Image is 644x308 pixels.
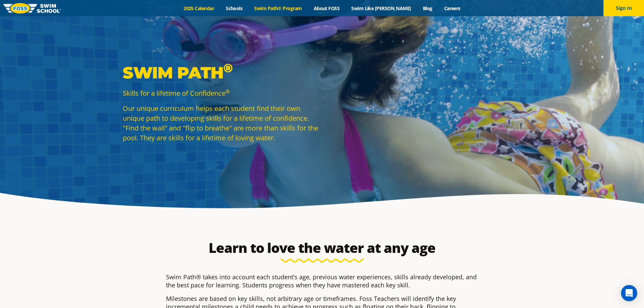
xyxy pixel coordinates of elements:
a: Blog [417,5,438,11]
a: Swim Like [PERSON_NAME] [345,5,417,11]
a: Schools [220,5,248,11]
sup: ® [223,61,233,75]
img: FOSS Swim School Logo [3,3,61,14]
div: Open Intercom Messenger [621,285,637,301]
p: Our unique curriculum helps each student find their own unique path to developing skills for a li... [123,103,319,143]
p: Swim Path [123,63,319,83]
p: Swim Path® takes into account each student’s age, previous water experiences, skills already deve... [166,273,478,289]
a: Swim Path® Program [248,5,308,11]
a: Careers [438,5,466,11]
a: 2025 Calendar [178,5,220,11]
h2: Learn to love the water at any age [163,240,482,256]
sup: ® [225,88,230,95]
a: About FOSS [308,5,345,11]
p: Skills for a lifetime of Confidence [123,88,319,98]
